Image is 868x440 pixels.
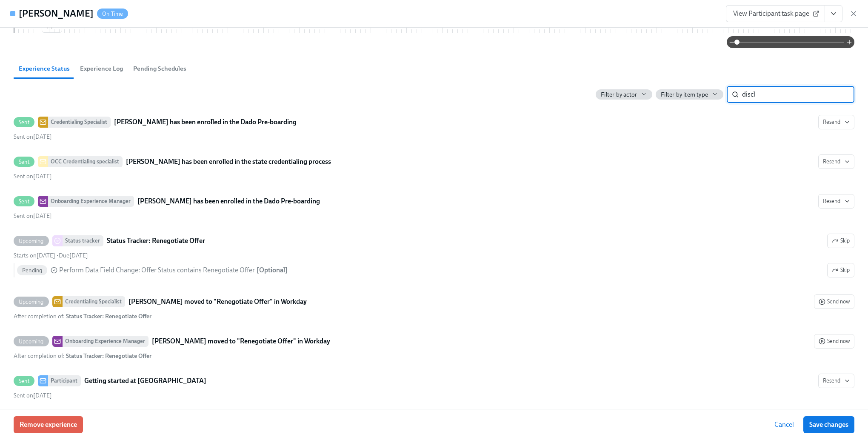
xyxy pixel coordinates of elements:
[59,266,255,275] span: Perform Data Field Change :
[601,91,637,99] span: Filter by actor
[141,266,255,274] span: Offer Status contains Renegotiate Offer
[818,374,854,388] button: SentParticipantGetting started at [GEOGRAPHIC_DATA]Sent on[DATE]
[825,5,842,22] button: View task page
[818,194,854,209] button: SentOnboarding Experience Manager[PERSON_NAME] has been enrolled in the Dado Pre-boardingSent on[...
[14,133,52,140] span: Wednesday, August 6th 2025, 10:01 am
[66,313,151,320] strong: Status Tracker: Renegotiate Offer
[14,252,55,259] span: Wednesday, August 6th 2025, 10:00 am
[818,115,854,129] button: SentCredentialing Specialist[PERSON_NAME] has been enrolled in the Dado Pre-boardingSent on[DATE]
[14,312,151,320] div: After completion of :
[14,198,34,205] span: Sent
[19,7,94,20] h4: [PERSON_NAME]
[137,196,320,206] strong: [PERSON_NAME] has been enrolled in the Dado Pre-boarding
[48,196,134,207] div: Onboarding Experience Manager
[823,377,850,385] span: Resend
[48,117,111,128] div: Credentialing Specialist
[742,86,854,103] input: Search by title
[63,336,148,347] div: Onboarding Experience Manager
[59,252,88,259] span: Thursday, August 7th 2025, 10:00 am
[14,159,34,165] span: Sent
[80,64,123,74] span: Experience Log
[97,11,128,17] span: On Time
[19,64,70,74] span: Experience Status
[656,89,723,100] button: Filter by item type
[114,117,297,127] strong: [PERSON_NAME] has been enrolled in the Dado Pre-boarding
[814,294,854,309] button: UpcomingCredentialing Specialist[PERSON_NAME] moved to "Renegotiate Offer" in WorkdayAfter comple...
[152,336,330,346] strong: [PERSON_NAME] moved to "Renegotiate Offer" in Workday
[107,236,205,246] strong: Status Tracker: Renegotiate Offer
[768,416,800,433] button: Cancel
[14,119,34,126] span: Sent
[726,5,825,22] a: View Participant task page
[63,296,125,307] div: Credentialing Specialist
[827,234,854,248] button: UpcomingStatus trackerStatus Tracker: Renegotiate OfferStarts on[DATE] •Due[DATE] PendingPerform ...
[14,251,88,260] div: •
[827,263,854,277] button: UpcomingStatus trackerStatus Tracker: Renegotiate OfferSkipStarts on[DATE] •Due[DATE] PendingPerf...
[14,173,52,180] span: Wednesday, August 6th 2025, 10:01 am
[661,91,708,99] span: Filter by item type
[84,376,206,386] strong: Getting started at [GEOGRAPHIC_DATA]
[14,416,83,433] button: Remove experience
[832,237,850,245] span: Skip
[14,352,151,360] div: After completion of :
[14,338,49,345] span: Upcoming
[809,420,848,429] span: Save changes
[133,64,186,74] span: Pending Schedules
[14,392,52,399] span: Thursday, August 7th 2025, 10:01 am
[48,375,81,386] div: Participant
[48,156,123,167] div: OCC Credentialing specialist
[14,238,49,244] span: Upcoming
[126,157,331,167] strong: [PERSON_NAME] has been enrolled in the state credentialing process
[17,267,47,274] span: Pending
[819,337,850,346] span: Send now
[823,118,850,126] span: Resend
[596,89,652,100] button: Filter by actor
[832,266,850,274] span: Skip
[818,154,854,169] button: SentOCC Credentialing specialist[PERSON_NAME] has been enrolled in the state credentialing proces...
[803,416,854,433] button: Save changes
[814,334,854,349] button: UpcomingOnboarding Experience Manager[PERSON_NAME] moved to "Renegotiate Offer" in WorkdayAfter c...
[20,420,77,429] span: Remove experience
[66,352,151,360] strong: Status Tracker: Renegotiate Offer
[63,235,103,246] div: Status tracker
[733,9,818,18] span: View Participant task page
[14,212,52,220] span: Wednesday, August 6th 2025, 10:01 am
[823,157,850,166] span: Resend
[128,297,307,307] strong: [PERSON_NAME] moved to "Renegotiate Offer" in Workday
[14,378,34,384] span: Sent
[14,299,49,305] span: Upcoming
[774,420,794,429] span: Cancel
[257,266,288,275] div: [ Optional ]
[823,197,850,206] span: Resend
[819,297,850,306] span: Send now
